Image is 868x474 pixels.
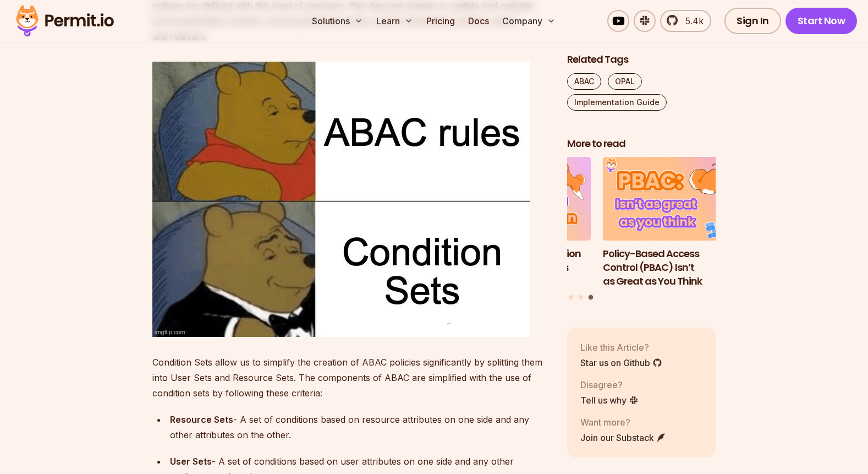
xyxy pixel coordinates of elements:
a: OPAL [608,73,642,90]
a: Docs [464,10,493,32]
a: Sign In [724,8,781,34]
a: ABAC [567,73,601,90]
a: Implementing Authentication and Authorization in Next.jsImplementing Authentication and Authoriza... [443,157,591,288]
a: Tell us why [580,394,639,407]
p: Want more? [580,416,666,429]
p: Like this Article? [580,341,662,354]
p: Condition Sets allow us to simplify the creation of ABAC policies significantly by splitting them... [152,355,550,401]
a: Pricing [422,10,459,32]
h3: Policy-Based Access Control (PBAC) Isn’t as Great as You Think [603,247,751,288]
h2: Related Tags [567,53,716,67]
h2: More to read [567,137,716,151]
li: 2 of 3 [443,157,591,288]
a: Start Now [785,8,858,34]
div: - A set of conditions based on resource attributes on one side and any other attributes on the ot... [170,412,550,443]
a: 5.4k [660,10,711,32]
button: Go to slide 3 [588,295,593,300]
button: Go to slide 1 [569,295,573,299]
img: Policy-Based Access Control (PBAC) Isn’t as Great as You Think [603,157,751,241]
span: 5.4k [679,14,704,28]
img: Permit logo [11,2,119,40]
strong: Resource Sets [170,414,233,425]
li: 3 of 3 [603,157,751,288]
h3: Implementing Authentication and Authorization in Next.js [443,247,591,275]
a: Join our Substack [580,431,666,444]
p: Disagree? [580,378,639,391]
img: 89ep8d.jpg [152,62,530,337]
a: Implementation Guide [567,94,667,111]
img: Implementing Authentication and Authorization in Next.js [443,157,591,241]
button: Go to slide 2 [579,295,583,299]
button: Learn [372,10,417,32]
button: Solutions [307,10,367,32]
div: Posts [567,157,716,302]
button: Company [498,10,560,32]
strong: User Sets [170,456,212,467]
a: Star us on Github [580,356,662,369]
